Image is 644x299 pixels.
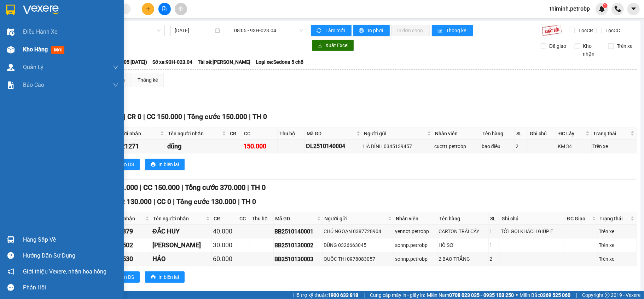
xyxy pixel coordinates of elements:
[104,130,159,137] span: SĐT người nhận
[158,160,179,168] span: In biên lai
[7,81,14,89] img: solution-icon
[614,42,635,50] span: Trên xe
[275,215,315,222] span: Mã GD
[181,183,183,192] span: |
[253,113,267,121] span: TH 0
[274,238,323,252] td: BB2510130002
[178,6,183,11] span: aim
[368,27,384,34] span: In phơi
[152,254,210,264] div: HẢO
[306,142,361,151] div: ĐL2510140004
[391,25,430,36] button: In đơn chọn
[213,254,237,264] div: 60.000
[152,240,210,250] div: [PERSON_NAME]
[490,255,499,263] div: 2
[175,27,214,34] input: 14/10/2025
[23,80,44,89] span: Báo cáo
[147,113,182,121] span: CC 150.000
[604,3,606,8] span: 1
[238,213,250,225] th: CC
[593,142,635,150] div: Trên xe
[328,292,358,298] strong: 1900 633 818
[528,128,557,140] th: Ghi chú
[228,128,242,140] th: CR
[490,241,499,249] div: 1
[501,227,564,235] div: TỚI GỌI KHÁCH GIÚP E
[98,254,150,264] div: 0985956530
[152,226,210,236] div: ĐẮC HUY
[274,225,323,238] td: BB2510140001
[540,292,570,298] strong: 0369 525 060
[251,183,266,192] span: TH 0
[152,58,192,66] span: Số xe: 93H-023.04
[481,128,515,140] th: Tên hàng
[213,240,237,250] div: 30.000
[312,40,354,51] button: downloadXuất Excel
[490,227,499,235] div: 1
[98,226,150,236] div: 0829328379
[325,41,348,49] span: Xuất Excel
[324,241,393,249] div: DŨNG 0326663045
[364,291,365,299] span: |
[143,183,180,192] span: CC 150.000
[7,64,14,71] img: warehouse-icon
[143,113,145,121] span: |
[185,183,245,192] span: Tổng cước 370.000
[559,130,584,137] span: ĐC Lấy
[98,240,150,250] div: 0327882502
[97,252,151,266] td: 0985956530
[7,236,14,243] img: warehouse-icon
[51,46,64,54] span: mới
[7,28,14,36] img: warehouse-icon
[305,140,362,153] td: ĐL2510140004
[395,241,436,249] div: sonnp.petrobp
[23,46,48,53] span: Kho hàng
[166,140,228,153] td: dũng
[23,267,106,276] span: Giới thiệu Vexere, nhận hoa hồng
[187,113,247,121] span: Tổng cước 150.000
[151,162,156,168] span: printer
[353,25,390,36] button: printerIn phơi
[395,255,436,263] div: sonnp.petrobp
[439,255,487,263] div: 2 BAO TRẮNG
[324,255,393,263] div: QUỐC THI 0978083057
[325,27,346,34] span: Làm mới
[437,213,489,225] th: Tên hàng
[599,227,635,235] div: Trên xe
[123,273,134,281] span: In DS
[23,27,57,36] span: Điều hành xe
[274,252,323,266] td: BB2510130003
[198,58,250,66] span: Tài xế: [PERSON_NAME]
[234,25,303,36] span: 08:05 - 93H-023.04
[158,273,179,281] span: In biên lai
[542,25,562,36] img: 9k=
[359,28,365,34] span: printer
[138,76,158,84] div: Thống kê
[158,3,171,15] button: file-add
[113,64,118,70] span: down
[176,198,236,206] span: Tổng cước 130.000
[7,46,14,53] img: warehouse-icon
[103,140,166,153] td: 0348621271
[23,282,118,293] div: Phản hồi
[546,42,569,50] span: Đã giao
[151,275,156,280] span: printer
[580,42,603,58] span: Kho nhận
[173,198,175,206] span: |
[153,215,204,222] span: Tên người nhận
[243,141,276,151] div: 150.000
[275,241,321,250] div: BB2510130002
[318,43,323,49] span: download
[175,3,187,15] button: aim
[142,3,154,15] button: plus
[576,291,577,299] span: |
[515,128,528,140] th: SL
[558,142,590,150] div: KM 34
[500,213,565,225] th: Ghi chú
[157,198,171,206] span: CC 0
[23,250,118,261] div: Hướng dẫn sử dụng
[627,3,640,15] button: caret-down
[278,128,305,140] th: Thu hộ
[434,142,479,150] div: cucttt.petrobp
[446,27,468,34] span: Thống kê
